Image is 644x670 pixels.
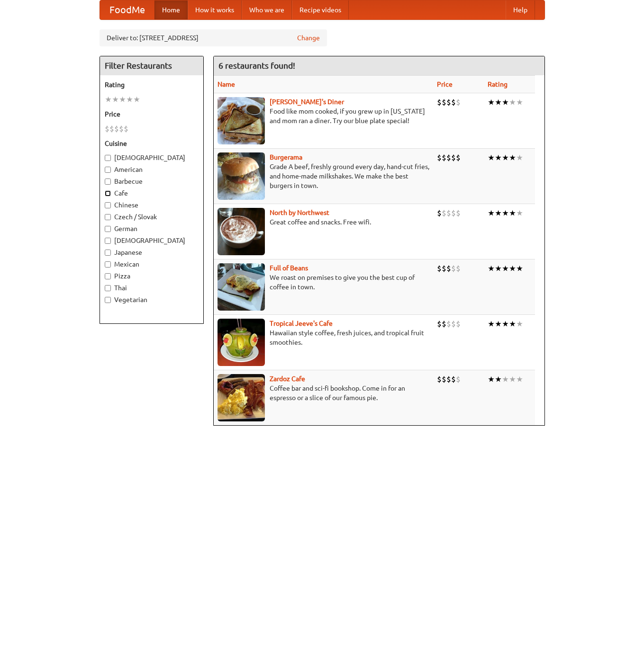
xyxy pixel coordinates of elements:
[456,374,461,384] li: $
[495,263,502,274] li: ★
[133,94,140,105] li: ★
[516,374,523,384] li: ★
[270,375,305,383] a: Zardoz Cafe
[270,153,302,161] a: Burgerama
[218,107,429,125] p: Food like mom cooked, if you grew up in [US_STATE] and mom ran a diner. Try our blue plate special!
[488,319,495,329] li: ★
[218,217,429,227] p: Great coffee and snacks. Free wifi.
[105,94,112,105] li: ★
[456,263,461,274] li: $
[488,80,508,88] a: Rating
[105,155,111,161] input: [DEMOGRAPHIC_DATA]
[516,97,523,107] li: ★
[105,188,199,198] label: Cafe
[495,374,502,384] li: ★
[270,209,329,216] a: North by Northwest
[105,202,111,208] input: Chinese
[218,319,265,366] img: jeeves.jpg
[105,212,199,222] label: Czech / Slovak
[105,200,199,210] label: Chinese
[502,208,509,218] li: ★
[495,97,502,107] li: ★
[502,263,509,274] li: ★
[218,263,265,311] img: beans.jpg
[100,56,203,75] h4: Filter Restaurants
[502,152,509,163] li: ★
[242,0,292,19] a: Who we are
[188,0,242,19] a: How it works
[509,97,516,107] li: ★
[437,80,453,88] a: Price
[506,0,535,19] a: Help
[442,152,446,163] li: $
[105,259,199,269] label: Mexican
[292,0,349,19] a: Recipe videos
[126,94,133,105] li: ★
[488,97,495,107] li: ★
[495,208,502,218] li: ★
[509,263,516,274] li: ★
[437,263,442,274] li: $
[105,153,199,162] label: [DEMOGRAPHIC_DATA]
[218,384,429,402] p: Coffee bar and sci-fi bookshop. Come in for an espresso or a slice of our famous pie.
[446,97,451,107] li: $
[451,152,456,163] li: $
[105,285,111,291] input: Thai
[112,94,119,105] li: ★
[437,319,442,329] li: $
[442,97,446,107] li: $
[270,320,333,327] a: Tropical Jeeve's Cafe
[451,319,456,329] li: $
[105,271,199,281] label: Pizza
[218,273,429,292] p: We roast on premises to give you the best cup of coffee in town.
[105,167,111,173] input: American
[119,94,126,105] li: ★
[124,124,128,134] li: $
[218,162,429,190] p: Grade A beef, freshly ground every day, hand-cut fries, and home-made milkshakes. We make the bes...
[218,97,265,144] img: sallys.jpg
[114,124,119,134] li: $
[105,283,199,293] label: Thai
[270,98,344,106] a: [PERSON_NAME]'s Diner
[105,297,111,303] input: Vegetarian
[218,374,265,421] img: zardoz.jpg
[105,139,199,148] h5: Cuisine
[495,152,502,163] li: ★
[451,374,456,384] li: $
[488,374,495,384] li: ★
[105,124,109,134] li: $
[442,208,446,218] li: $
[456,152,461,163] li: $
[509,374,516,384] li: ★
[451,208,456,218] li: $
[105,80,199,89] h5: Rating
[509,319,516,329] li: ★
[488,152,495,163] li: ★
[105,250,111,256] input: Japanese
[100,29,327,46] div: Deliver to: [STREET_ADDRESS]
[446,319,451,329] li: $
[105,177,199,186] label: Barbecue
[105,165,199,174] label: American
[451,263,456,274] li: $
[100,0,154,19] a: FoodMe
[442,263,446,274] li: $
[218,152,265,200] img: burgerama.jpg
[119,124,124,134] li: $
[105,214,111,220] input: Czech / Slovak
[105,236,199,245] label: [DEMOGRAPHIC_DATA]
[105,224,199,233] label: German
[451,97,456,107] li: $
[495,319,502,329] li: ★
[502,374,509,384] li: ★
[154,0,188,19] a: Home
[218,80,235,88] a: Name
[437,208,442,218] li: $
[105,295,199,304] label: Vegetarian
[270,264,308,272] a: Full of Beans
